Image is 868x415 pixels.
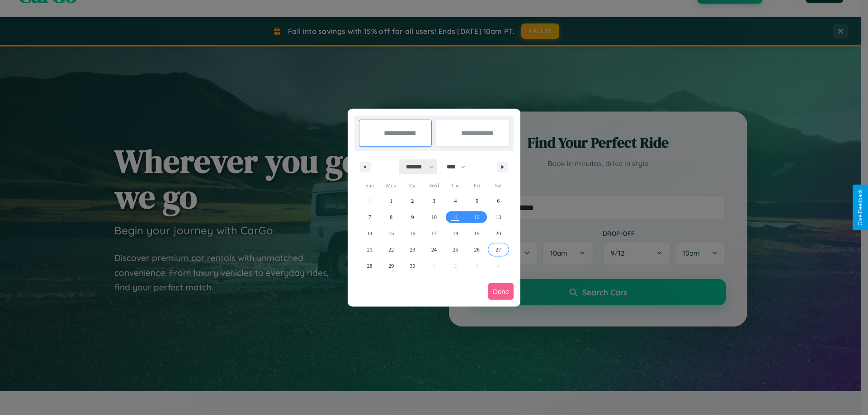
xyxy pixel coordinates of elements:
span: 20 [495,225,501,242]
button: 23 [402,242,423,258]
span: 27 [495,242,501,258]
button: Done [488,283,514,300]
span: Sun [359,178,380,193]
button: 8 [380,209,401,225]
span: 10 [431,209,437,225]
span: 2 [411,193,414,209]
button: 13 [488,209,509,225]
button: 18 [445,225,466,242]
button: 16 [402,225,423,242]
span: 25 [453,242,458,258]
span: 4 [454,193,457,209]
button: 4 [445,193,466,209]
span: 5 [476,193,478,209]
span: 1 [390,193,392,209]
button: 11 [445,209,466,225]
button: 30 [402,258,423,274]
span: 18 [453,225,458,242]
button: 22 [380,242,401,258]
span: 26 [474,242,480,258]
span: Sat [488,178,509,193]
span: 29 [388,258,394,274]
button: 2 [402,193,423,209]
button: 5 [466,193,487,209]
button: 28 [359,258,380,274]
span: 3 [433,193,435,209]
button: 1 [380,193,401,209]
span: 19 [474,225,480,242]
button: 24 [423,242,444,258]
button: 17 [423,225,444,242]
span: 24 [431,242,437,258]
span: Fri [466,178,487,193]
span: 30 [410,258,415,274]
button: 6 [488,193,509,209]
div: Give Feedback [857,189,863,226]
span: 23 [410,242,415,258]
button: 25 [445,242,466,258]
button: 9 [402,209,423,225]
span: 15 [388,225,394,242]
button: 27 [488,242,509,258]
span: Thu [445,178,466,193]
span: 7 [368,209,371,225]
button: 26 [466,242,487,258]
button: 29 [380,258,401,274]
button: 21 [359,242,380,258]
span: Wed [423,178,444,193]
span: 13 [495,209,501,225]
span: 16 [410,225,415,242]
button: 12 [466,209,487,225]
button: 7 [359,209,380,225]
span: 8 [390,209,392,225]
button: 19 [466,225,487,242]
button: 14 [359,225,380,242]
span: 17 [431,225,437,242]
span: 11 [453,209,458,225]
button: 10 [423,209,444,225]
button: 20 [488,225,509,242]
span: 14 [367,225,373,242]
span: Mon [380,178,401,193]
span: 21 [367,242,373,258]
span: 9 [411,209,414,225]
span: 12 [474,209,480,225]
span: 28 [367,258,373,274]
button: 15 [380,225,401,242]
span: 6 [497,193,500,209]
span: Tue [402,178,423,193]
span: 22 [388,242,394,258]
button: 3 [423,193,444,209]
